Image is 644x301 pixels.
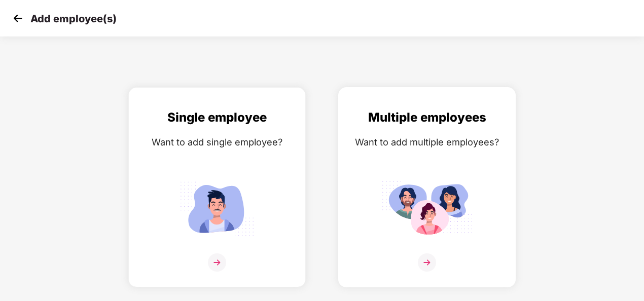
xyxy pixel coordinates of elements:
[10,11,25,26] img: svg+xml;base64,PHN2ZyB4bWxucz0iaHR0cDovL3d3dy53My5vcmcvMjAwMC9zdmciIHdpZHRoPSIzMCIgaGVpZ2h0PSIzMC...
[381,177,473,240] img: svg+xml;base64,PHN2ZyB4bWxucz0iaHR0cDovL3d3dy53My5vcmcvMjAwMC9zdmciIGlkPSJNdWx0aXBsZV9lbXBsb3llZS...
[171,177,263,240] img: svg+xml;base64,PHN2ZyB4bWxucz0iaHR0cDovL3d3dy53My5vcmcvMjAwMC9zdmciIGlkPSJTaW5nbGVfZW1wbG95ZWUiIH...
[139,135,295,149] div: Want to add single employee?
[349,108,505,127] div: Multiple employees
[418,253,436,272] img: svg+xml;base64,PHN2ZyB4bWxucz0iaHR0cDovL3d3dy53My5vcmcvMjAwMC9zdmciIHdpZHRoPSIzNiIgaGVpZ2h0PSIzNi...
[349,135,505,149] div: Want to add multiple employees?
[208,253,226,272] img: svg+xml;base64,PHN2ZyB4bWxucz0iaHR0cDovL3d3dy53My5vcmcvMjAwMC9zdmciIHdpZHRoPSIzNiIgaGVpZ2h0PSIzNi...
[30,13,117,25] p: Add employee(s)
[139,108,295,127] div: Single employee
